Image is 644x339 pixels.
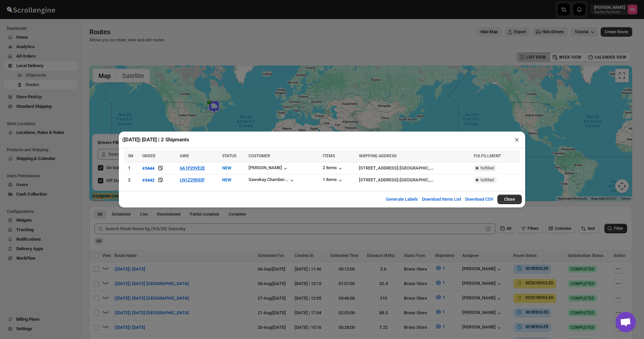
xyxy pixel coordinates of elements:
[142,165,154,172] button: #3444
[461,193,497,206] button: Download CSV
[249,165,289,172] button: [PERSON_NAME]
[249,177,288,182] div: Sawekay Chamber...
[359,165,470,172] div: |
[142,154,155,158] span: ORDER
[418,193,465,206] button: Download Items List
[512,135,522,144] button: ×
[323,177,344,184] button: 1 items
[359,165,398,172] div: [STREET_ADDRESS]
[400,165,434,172] div: [GEOGRAPHIC_DATA]
[222,165,231,171] span: NEW
[359,177,398,183] div: [STREET_ADDRESS]
[124,174,140,186] td: 2
[359,154,396,158] span: SHIPPING ADDRESS
[180,154,189,158] span: AWB
[474,154,501,158] span: FULFILLMENT
[249,154,270,158] span: CUSTOMER
[480,165,494,171] span: fulfilled
[497,195,522,204] button: Close
[616,312,636,332] a: Open chat
[323,154,335,158] span: ITEMS
[180,177,205,182] button: LN1Z29R33F
[142,177,154,183] button: #3442
[249,177,295,184] button: Sawekay Chamber...
[222,154,236,158] span: STATUS
[400,177,434,183] div: [GEOGRAPHIC_DATA]
[382,193,422,206] button: Generate Labels
[323,165,344,172] button: 2 items
[180,165,205,171] button: 6A1P29VE2E
[222,177,231,182] span: NEW
[480,177,494,183] span: fulfilled
[142,166,154,171] div: #3444
[122,136,189,143] h2: ([DATE]) [DATE] | 2 Shipments
[128,154,133,158] span: SN
[124,162,140,174] td: 1
[142,178,154,183] div: #3442
[359,177,470,183] div: |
